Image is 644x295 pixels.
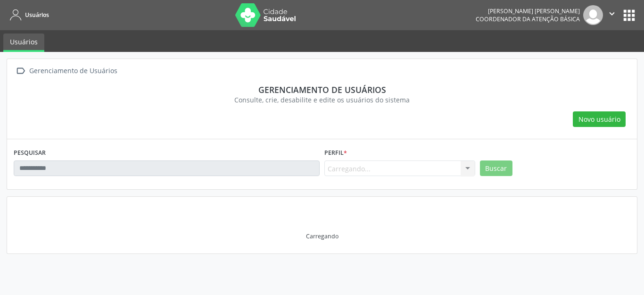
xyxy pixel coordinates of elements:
[583,5,603,25] img: img
[25,11,49,19] span: Usuários
[20,95,624,105] div: Consulte, crie, desabilite e edite os usuários do sistema
[14,64,27,78] i: 
[306,232,339,240] div: Carregando
[27,64,119,78] div: Gerenciamento de Usuários
[573,111,626,127] button: Novo usuário
[578,114,620,124] span: Novo usuário
[3,34,44,52] a: Usuários
[324,146,347,160] label: Perfil
[476,15,580,23] span: Coordenador da Atenção Básica
[607,8,617,19] i: 
[14,64,119,78] a:  Gerenciamento de Usuários
[476,7,580,15] div: [PERSON_NAME] [PERSON_NAME]
[480,160,512,177] button: Buscar
[20,84,624,95] div: Gerenciamento de usuários
[603,5,621,25] button: 
[14,146,46,160] label: PESQUISAR
[7,7,49,23] a: Usuários
[621,7,637,24] button: apps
